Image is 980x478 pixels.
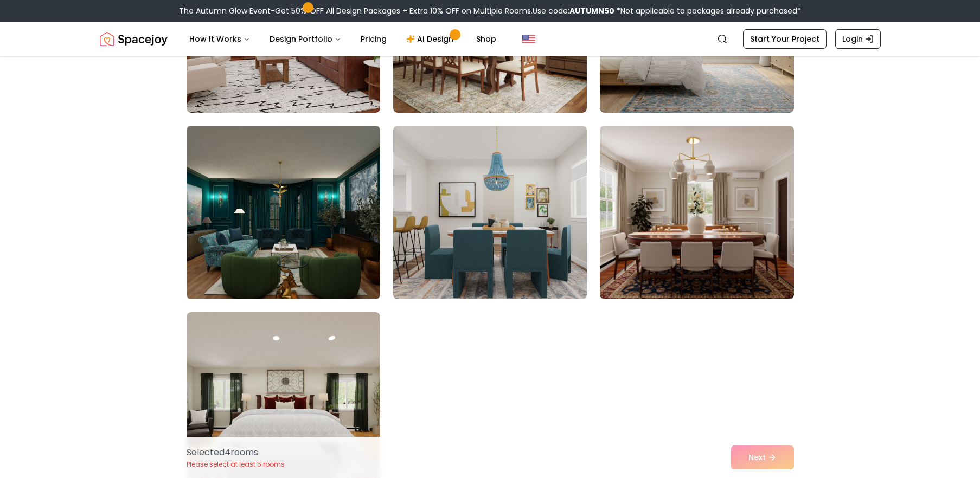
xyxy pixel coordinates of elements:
span: *Not applicable to packages already purchased* [614,5,801,16]
button: How It Works [181,28,259,50]
a: Spacejoy [100,28,168,50]
a: Login [835,29,881,49]
img: United States [522,33,535,46]
div: The Autumn Glow Event-Get 50% OFF All Design Packages + Extra 10% OFF on Multiple Rooms. [179,5,801,16]
span: Use code: [533,5,614,16]
p: Selected 4 room s [187,446,285,459]
img: Room room-99 [600,126,793,299]
p: Please select at least 5 rooms [187,460,285,469]
a: Start Your Project [743,29,827,49]
b: AUTUMN50 [569,5,614,16]
a: AI Design [398,28,465,50]
a: Pricing [352,28,395,50]
nav: Main [181,28,505,50]
img: Room room-97 [187,126,380,299]
a: Shop [467,28,505,50]
nav: Global [100,22,881,56]
img: Spacejoy Logo [100,28,168,50]
img: Room room-98 [393,126,587,299]
button: Design Portfolio [261,28,350,50]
